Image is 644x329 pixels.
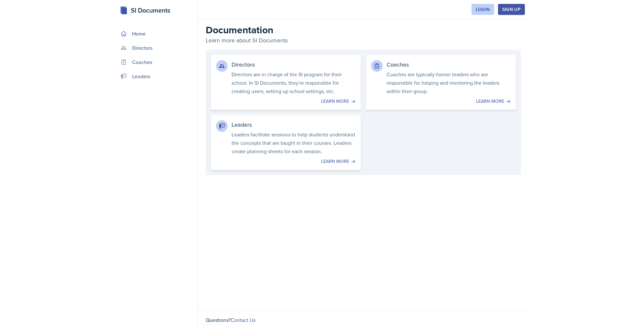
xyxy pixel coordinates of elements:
[502,7,521,12] div: Sign Up
[387,70,511,95] p: Coaches are typically former leaders who are responsible for helping and mentoring the leaders wi...
[231,316,255,324] a: Contact Us
[232,60,356,69] div: Directors
[206,24,521,36] h2: Documentation
[198,311,529,329] div: Questions?
[118,56,195,69] a: Coaches
[232,70,356,95] p: Directors are in charge of the SI program for their school. In SI Documents, they're responsible ...
[232,130,356,155] p: Leaders facilitate sessions to help students understand the concepts that are taught in their cou...
[216,98,356,105] div: Learn more
[206,36,521,45] p: Learn more about SI Documents
[472,4,494,15] button: Login
[118,27,195,40] a: Home
[371,98,511,105] div: Learn more
[498,4,525,15] button: Sign Up
[387,60,511,69] div: Coaches
[232,120,356,129] div: Leaders
[211,115,361,170] a: Leaders Leaders facilitate sessions to help students understand the concepts that are taught in t...
[476,7,490,12] div: Login
[118,41,195,54] a: Directors
[216,158,356,165] div: Learn more
[211,55,361,110] a: Directors Directors are in charge of the SI program for their school. In SI Documents, they're re...
[366,55,516,110] a: Coaches Coaches are typically former leaders who are responsible for helping and mentoring the le...
[118,70,195,83] a: Leaders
